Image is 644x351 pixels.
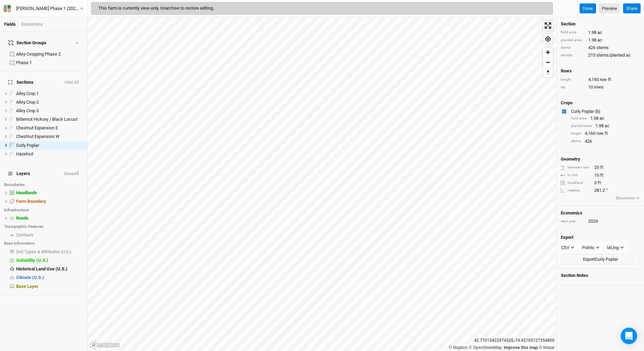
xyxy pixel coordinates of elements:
div: stems [561,45,585,50]
div: between row [561,165,591,170]
span: ft [600,164,603,171]
div: Curly Poplar (b) [571,108,639,115]
span: This farm is currently view-only. Unarchive to restore editing. [98,5,214,11]
div: headland [561,180,591,186]
button: Show section groups [74,40,79,45]
canvas: Map [88,17,556,351]
div: Farm Boundary [16,199,83,204]
div: 1.98 [561,30,640,36]
h4: Geometry [561,156,580,162]
div: Economics [21,21,43,27]
div: in row [561,173,591,178]
span: Alley Crop 3 [16,108,39,113]
span: Chestnut Expansion E [16,125,58,130]
div: planted area [571,124,592,129]
button: Showmore [615,195,640,202]
div: Open Intercom Messenger [621,328,637,344]
div: Section Groups [8,40,47,46]
span: Soil Types & Attributes (U.S.) [16,249,72,254]
h4: Export [561,235,640,240]
div: Alley-Cropping Phase 2 [16,51,83,57]
div: 1.98 [561,37,640,43]
button: [PERSON_NAME] Phase 1 (2024) GPS [3,5,84,12]
button: Zoom in [543,47,553,57]
span: ac [597,30,602,36]
span: Curly Poplar [16,143,39,148]
div: length [561,77,585,82]
div: Contours [16,232,83,238]
a: Improve this map [504,345,538,350]
span: Alley Crop 2 [16,100,39,105]
button: ExportCurly Poplar [561,254,640,265]
div: Alley Crop 1 [16,91,83,96]
div: CSV [561,244,569,251]
div: 0 [561,180,601,186]
div: 10 [561,172,640,178]
div: Base Layer [16,284,83,289]
div: Curly Poplar [16,143,83,148]
a: OpenStreetMap [469,345,502,350]
div: field area [561,30,585,35]
span: Layers [8,171,30,176]
span: Enter fullscreen [543,21,553,31]
button: Share [623,3,641,14]
button: Find my location [543,34,553,44]
button: Done [580,3,596,14]
div: 281.2 [561,187,640,194]
h4: Rows [561,68,640,74]
span: ° [606,187,608,194]
span: Historical Land Use (U.S.) [16,266,67,271]
button: Points [579,243,603,253]
div: Historical Land Use (U.S.) [16,266,83,272]
div: 4,160 [571,130,640,137]
div: Chestnut Expansion E [16,125,83,131]
span: ft [600,172,603,178]
span: Suitability (U.S.) [16,258,48,263]
button: CSV [558,243,578,253]
div: Hazelnut [16,151,83,157]
button: ShowAll [64,172,79,176]
div: Alley Crop 3 [16,108,83,114]
span: Sections [8,80,34,85]
div: Alley Crop 2 [16,100,83,105]
h4: Crops [561,100,573,106]
span: Hazelnut [16,151,33,156]
div: Suitability (U.S.) [16,258,83,263]
div: planted area [561,38,585,43]
div: stems [571,139,581,144]
div: field area [571,116,587,121]
span: rows [594,84,604,90]
div: 1.98 [571,123,640,129]
span: row ft [600,77,611,83]
span: Section Notes [561,273,588,278]
span: stems/planted ac [596,52,631,58]
span: row ft [596,130,608,137]
div: density [561,53,585,58]
div: 10 [561,84,640,90]
button: Zoom out [543,57,553,67]
span: Climate (U.S.) [16,275,44,280]
span: Contours [16,232,34,237]
a: Mapbox logo [90,341,120,349]
span: Reset bearing to north [543,68,553,77]
div: lat,lng [607,244,619,251]
div: rotation [561,188,591,193]
a: Fields [4,22,16,27]
div: 20 [561,164,640,171]
button: Hide All [64,80,79,85]
span: ac [605,123,609,129]
div: 426 [561,45,640,51]
div: 42.77015422974526 , -74.42105127354800 [472,337,556,344]
div: 2024 [588,218,598,224]
span: Zoom out [543,58,553,67]
button: Reset bearing to north [543,67,553,77]
div: Points [582,244,594,251]
button: lat,lng [604,243,627,253]
a: Maxar [539,345,555,350]
span: ft [598,180,601,186]
div: Headlands [16,190,83,196]
span: Roads [16,215,28,221]
div: Climate (U.S.) [16,275,83,280]
span: Base Layer [16,284,38,289]
div: Soil Types & Attributes (U.S.) [16,249,83,255]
